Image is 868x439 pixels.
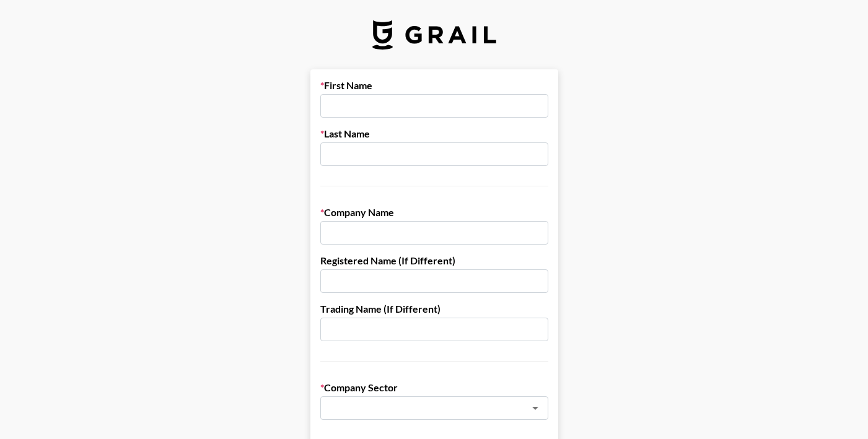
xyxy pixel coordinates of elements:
label: Last Name [320,128,548,140]
label: Registered Name (If Different) [320,254,548,267]
label: Company Sector [320,381,548,394]
label: Trading Name (If Different) [320,303,548,315]
img: Grail Talent Logo [372,20,496,50]
button: Open [527,399,544,417]
label: First Name [320,79,548,92]
label: Company Name [320,206,548,219]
